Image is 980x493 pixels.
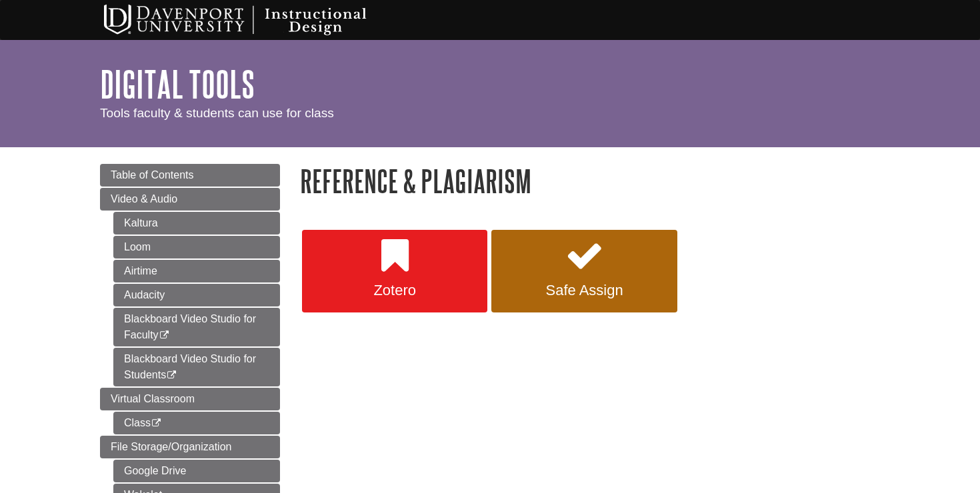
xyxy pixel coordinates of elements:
[113,412,280,434] a: Class
[111,441,231,452] span: File Storage/Organization
[166,371,177,380] i: This link opens in a new window
[113,460,280,482] a: Google Drive
[100,188,280,211] a: Video & Audio
[302,230,487,312] a: Zotero
[113,348,280,386] a: Blackboard Video Studio for Students
[113,308,280,346] a: Blackboard Video Studio for Faculty
[100,106,334,120] span: Tools faculty & students can use for class
[501,282,667,299] span: Safe Assign
[100,63,255,105] a: Digital Tools
[113,260,280,282] a: Airtime
[100,164,280,187] a: Table of Contents
[113,284,280,306] a: Audacity
[491,230,677,312] a: Safe Assign
[113,212,280,235] a: Kaltura
[93,3,413,37] img: Davenport University Instructional Design
[312,282,477,299] span: Zotero
[111,169,194,181] span: Table of Contents
[159,331,170,340] i: This link opens in a new window
[151,419,162,428] i: This link opens in a new window
[100,388,280,410] a: Virtual Classroom
[300,164,880,198] h1: Reference & Plagiarism
[111,193,177,205] span: Video & Audio
[111,393,195,404] span: Virtual Classroom
[100,436,280,458] a: File Storage/Organization
[113,236,280,258] a: Loom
